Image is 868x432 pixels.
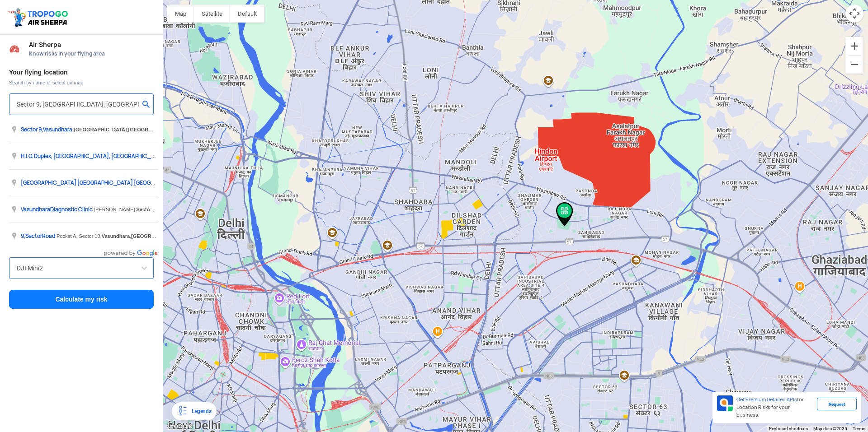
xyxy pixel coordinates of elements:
[21,153,167,160] span: H.I.G. Duplex, [GEOGRAPHIC_DATA], [GEOGRAPHIC_DATA]
[817,398,857,410] div: Request
[29,41,154,48] span: Air Sherpa
[177,406,188,417] img: Legends
[137,207,156,212] span: Sector 9
[43,126,72,133] span: Vasundhara
[733,395,817,419] div: for Location Risks for your business.
[845,5,863,23] button: Map camera controls
[21,232,57,240] span: , Road
[9,290,154,309] button: Calculate my risk
[9,79,154,86] span: Search by name or select on map
[25,232,42,240] span: Sector
[21,232,24,240] span: 9
[128,127,182,132] span: [GEOGRAPHIC_DATA]
[194,5,230,23] button: Show satellite imagery
[74,127,127,132] span: [GEOGRAPHIC_DATA]
[21,126,42,133] span: Sector 9
[717,395,733,411] img: Premium APIs
[165,420,195,432] a: Open this area in Google Maps (opens a new window)
[57,233,257,239] span: Pocket A, Sector 10, , ,
[9,69,154,75] h3: Your flying location
[21,206,94,213] span: Diagnostic Clinic
[845,56,863,74] button: Zoom out
[17,99,139,110] input: Search your flying location
[102,233,130,239] span: Vasundhara
[29,50,154,57] span: Know risks in your flying area
[165,420,195,432] img: Google
[21,179,226,186] span: [GEOGRAPHIC_DATA] [GEOGRAPHIC_DATA] [GEOGRAPHIC_DATA], CBSE & IB PYP
[94,207,312,212] span: [PERSON_NAME], , Vasundhara, ,
[21,126,74,133] span: ,
[21,206,50,213] span: Vasundhara
[131,233,184,239] span: [GEOGRAPHIC_DATA]
[853,426,865,431] a: Terms
[188,406,211,417] div: Legends
[813,426,847,431] span: Map data ©2025
[17,263,146,274] input: Search by name or Brand
[74,127,199,132] span: ,
[9,43,20,54] img: Risk Scores
[167,5,194,23] button: Show street map
[769,426,808,432] button: Keyboard shortcuts
[845,37,863,55] button: Zoom in
[7,7,71,28] img: ic_tgdronemaps.svg
[736,396,797,403] span: Get Premium Detailed APIs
